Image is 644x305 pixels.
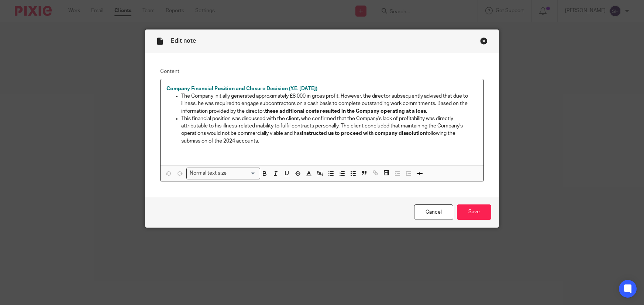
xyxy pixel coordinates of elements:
div: Search for option [186,168,260,179]
strong: instructed us to proceed with company dissolution [302,131,426,136]
div: Close this dialog window [480,37,488,45]
input: Save [457,204,491,220]
p: This financial position was discussed with the client, who confirmed that the Company's lack of p... [181,115,478,145]
input: Search for option [229,169,256,177]
span: Normal text size [188,169,228,177]
span: Edit note [171,38,196,44]
span: Company Financial Position and Closure Decision (Y.E. [DATE]) [166,86,317,91]
p: The Company initially generated approximately £8,000 in gross profit. However, the director subse... [181,92,478,115]
a: Cancel [414,204,453,220]
strong: these additional costs resulted in the Company operating at a loss [265,109,426,114]
label: Content [160,68,484,75]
